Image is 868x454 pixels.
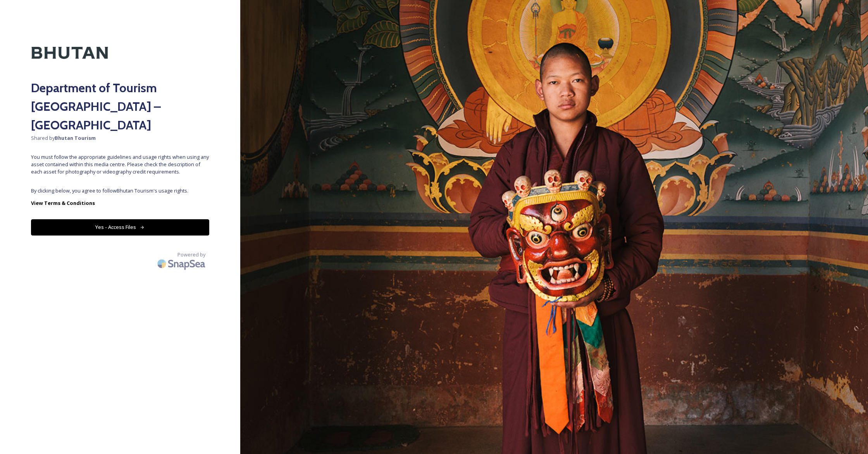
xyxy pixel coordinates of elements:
span: Shared by [31,134,209,142]
span: By clicking below, you agree to follow Bhutan Tourism 's usage rights. [31,187,209,194]
img: Kingdom-of-Bhutan-Logo.png [31,31,108,75]
button: Yes - Access Files [31,219,209,235]
strong: View Terms & Conditions [31,199,95,206]
h2: Department of Tourism [GEOGRAPHIC_DATA] – [GEOGRAPHIC_DATA] [31,79,209,134]
strong: Bhutan Tourism [55,134,96,141]
span: You must follow the appropriate guidelines and usage rights when using any asset contained within... [31,153,209,176]
img: SnapSea Logo [155,255,209,273]
span: Powered by [177,251,205,258]
a: View Terms & Conditions [31,198,209,208]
